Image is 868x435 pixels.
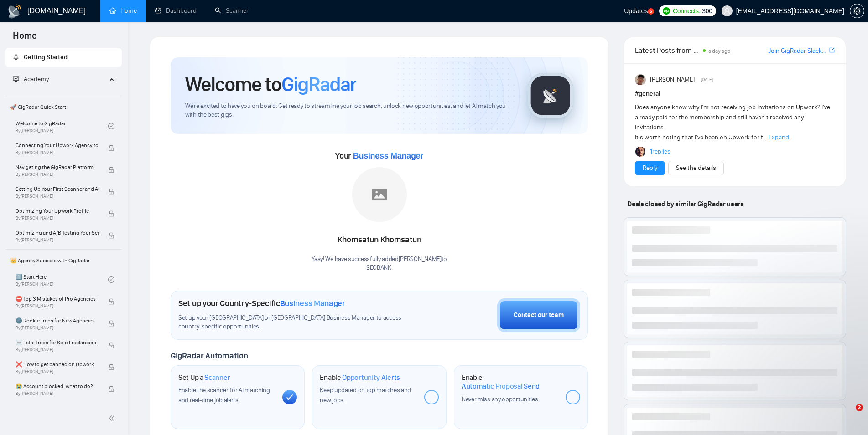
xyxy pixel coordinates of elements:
a: homeHome [109,7,137,15]
span: ⛔ Top 3 Mistakes of Pro Agencies [16,294,99,303]
span: By [PERSON_NAME] [16,369,99,374]
span: Navigating the GigRadar Platform [16,163,99,172]
span: We're excited to have you on board. Get ready to streamline your job search, unlock new opportuni... [185,102,513,119]
span: Optimizing Your Upwork Profile [16,206,99,215]
li: Getting Started [5,48,122,67]
span: lock [108,364,114,370]
span: Setting Up Your First Scanner and Auto-Bidder [16,184,99,194]
p: SEOBANK . [312,264,447,272]
span: lock [108,232,114,239]
img: placeholder.png [352,167,407,222]
span: Connects: [673,6,700,16]
span: By [PERSON_NAME] [16,172,99,177]
img: Randi Tovar [635,74,646,85]
span: By [PERSON_NAME] [16,194,99,199]
span: Connecting Your Upwork Agency to GigRadar [16,141,99,150]
span: lock [108,298,114,305]
a: Join GigRadar Slack Community [768,46,827,56]
button: Reply [635,161,665,175]
button: setting [850,4,864,18]
img: logo [7,4,22,19]
div: Yaay! We have successfully added [PERSON_NAME] to [312,255,447,272]
span: fund-projection-screen [13,76,19,82]
h1: # general [635,89,835,99]
span: lock [108,342,114,348]
span: Does anyone know why I'm not receiving job invitations on Upwork? I've already paid for the membe... [635,103,830,141]
button: Contact our team [497,298,580,332]
span: By [PERSON_NAME] [16,215,99,221]
span: export [829,46,835,54]
h1: Set Up a [178,373,230,382]
text: 5 [650,10,652,14]
h1: Enable [320,373,400,382]
span: lock [108,189,114,195]
span: GigRadar Automation [171,351,248,361]
span: check-circle [108,276,114,283]
a: export [829,46,835,55]
a: 5 [648,8,654,15]
span: Automatic Proposal Send [462,382,540,391]
span: lock [108,167,114,173]
span: 2 [856,404,863,411]
span: [PERSON_NAME] [650,75,695,85]
span: Home [5,29,44,48]
iframe: Intercom live chat [837,404,859,426]
span: 🌚 Rookie Traps for New Agencies [16,316,99,325]
span: Never miss any opportunities. [462,395,539,403]
span: Getting Started [24,53,68,61]
span: 🚀 GigRadar Quick Start [6,98,121,116]
span: Latest Posts from the GigRadar Community [635,45,700,56]
span: By [PERSON_NAME] [16,325,99,331]
button: See the details [668,161,724,175]
a: dashboardDashboard [155,7,197,15]
span: Opportunity Alerts [342,373,400,382]
span: Deals closed by similar GigRadar users [624,196,747,212]
span: 😭 Account blocked: what to do? [16,382,99,391]
a: Welcome to GigRadarBy[PERSON_NAME] [16,116,108,136]
span: ☠️ Fatal Traps for Solo Freelancers [16,338,99,347]
span: 300 [702,6,712,16]
span: lock [108,320,114,327]
span: Academy [24,75,49,83]
a: 1️⃣ Start HereBy[PERSON_NAME] [16,270,108,290]
span: Academy [13,75,49,83]
a: setting [850,7,864,15]
span: lock [108,210,114,217]
span: Updates [624,7,648,15]
a: Reply [643,163,657,173]
span: ❌ How to get banned on Upwork [16,360,99,369]
span: Keep updated on top matches and new jobs. [320,386,411,404]
img: upwork-logo.png [663,7,670,15]
span: 👑 Agency Success with GigRadar [6,251,121,270]
img: gigradar-logo.png [528,73,573,118]
span: Business Manager [353,151,423,160]
span: a day ago [708,48,731,54]
a: 1replies [650,147,670,156]
h1: Set up your Country-Specific [178,298,345,308]
span: By [PERSON_NAME] [16,391,99,396]
span: Optimizing and A/B Testing Your Scanner for Better Results [16,228,99,237]
span: By [PERSON_NAME] [16,150,99,155]
div: Khomsatun Khomsatun [312,232,447,248]
span: rocket [13,54,19,60]
span: lock [108,145,114,151]
span: user [724,8,730,14]
span: By [PERSON_NAME] [16,347,99,353]
a: See the details [676,163,716,173]
span: Business Manager [280,298,345,308]
h1: Enable [462,373,558,391]
span: check-circle [108,123,114,129]
span: setting [850,7,864,15]
span: Expand [769,133,789,141]
span: Enable the scanner for AI matching and real-time job alerts. [178,386,270,404]
h1: Welcome to [185,72,356,97]
span: GigRadar [281,72,356,97]
div: Contact our team [514,310,564,320]
span: Your [335,151,423,161]
span: Set up your [GEOGRAPHIC_DATA] or [GEOGRAPHIC_DATA] Business Manager to access country-specific op... [178,314,420,331]
span: By [PERSON_NAME] [16,303,99,309]
span: Scanner [204,373,230,382]
span: [DATE] [701,76,713,84]
span: double-left [109,414,118,423]
a: searchScanner [215,7,249,15]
